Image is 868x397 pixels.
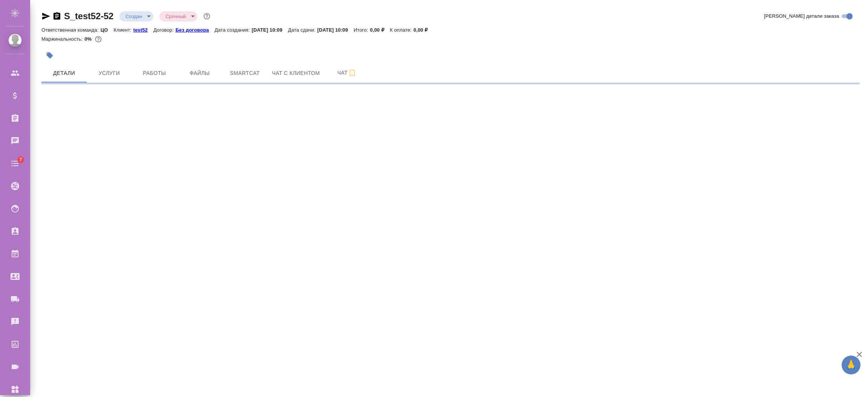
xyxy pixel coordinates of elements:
[136,69,173,78] span: Работы
[176,26,215,33] a: Без договора
[46,69,82,78] span: Детали
[845,357,857,373] span: 🙏
[153,27,176,33] p: Договор:
[91,69,127,78] span: Услуги
[182,69,218,78] span: Файлы
[114,27,133,33] p: Клиент:
[764,12,839,20] span: [PERSON_NAME] детали заказа
[272,69,320,78] span: Чат с клиентом
[93,34,103,44] button: 0.00 RUB;
[202,11,212,21] button: Доп статусы указывают на важность/срочность заказа
[15,156,26,163] span: 7
[64,11,113,21] a: S_test52-52
[348,69,357,78] svg: Подписаться
[329,68,365,78] span: Чат
[390,27,414,33] p: К оплате:
[414,27,434,33] p: 0,00 ₽
[842,356,860,374] button: 🙏
[41,12,50,21] button: Скопировать ссылку для ЯМессенджера
[163,13,188,20] button: Срочный
[84,36,93,42] p: 0%
[41,27,101,33] p: Ответственная команда:
[288,27,317,33] p: Дата сдачи:
[41,47,58,64] button: Добавить тэг
[101,27,114,33] p: ЦО
[252,27,288,33] p: [DATE] 10:09
[354,27,370,33] p: Итого:
[2,154,28,173] a: 7
[133,27,153,33] p: test52
[317,27,354,33] p: [DATE] 10:09
[123,13,144,20] button: Создан
[370,27,390,33] p: 0,00 ₽
[176,27,215,33] p: Без договора
[215,27,252,33] p: Дата создания:
[41,36,84,42] p: Маржинальность:
[227,69,263,78] span: Smartcat
[133,26,153,33] a: test52
[119,11,153,21] div: Создан
[159,11,197,21] div: Создан
[52,12,61,21] button: Скопировать ссылку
